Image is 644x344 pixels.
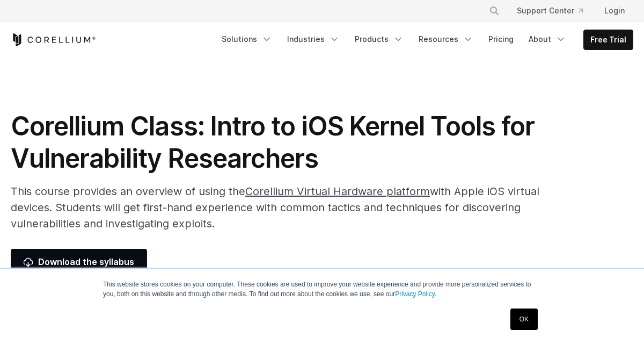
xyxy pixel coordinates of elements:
span: Download the syllabus [24,255,134,268]
a: Resources [412,30,480,49]
a: About [522,30,573,49]
div: Navigation Menu [215,30,633,50]
a: Support Center [508,1,591,20]
a: Free Trial [584,30,633,49]
a: Corellium Home [11,33,96,46]
a: Download the syllabus [11,249,147,275]
a: Login [596,1,633,20]
p: This website stores cookies on your computer. These cookies are used to improve your website expe... [103,279,541,299]
a: Industries [281,30,346,49]
h1: Corellium Class: Intro to iOS Kernel Tools for Vulnerability Researchers [11,110,547,175]
a: Products [348,30,410,49]
button: Search [485,1,504,20]
a: Solutions [215,30,279,49]
a: Corellium Virtual Hardware platform [245,185,430,198]
a: OK [510,309,538,330]
p: This course provides an overview of using the with Apple iOS virtual devices. Students will get f... [11,183,547,232]
a: Pricing [482,30,520,49]
a: Privacy Policy. [395,290,436,298]
div: Navigation Menu [476,1,633,20]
